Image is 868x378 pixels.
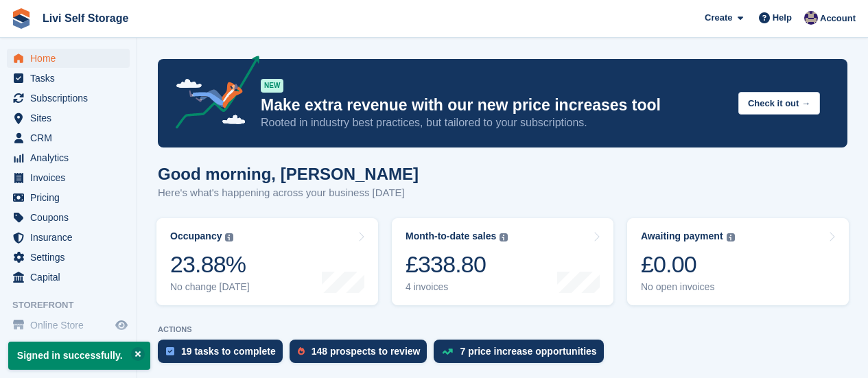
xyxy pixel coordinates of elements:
[820,12,856,25] span: Account
[7,316,130,335] a: menu
[738,92,820,115] button: Check it out →
[7,49,130,68] a: menu
[406,231,496,242] div: Month-to-date sales
[7,88,130,108] a: menu
[30,188,113,207] span: Pricing
[500,233,508,241] img: icon-info-grey-7440780725fd019a000dd9b08b2336e03edf1995a4989e88bcd33f0948082b44.svg
[181,346,276,357] div: 19 tasks to complete
[7,128,130,147] a: menu
[30,128,113,147] span: CRM
[30,148,113,167] span: Analytics
[158,325,847,334] p: ACTIONS
[170,250,250,279] div: 23.88%
[641,250,735,279] div: £0.00
[261,115,727,130] p: Rooted in industry best practices, but tailored to your subscriptions.
[170,231,222,242] div: Occupancy
[30,248,113,267] span: Settings
[113,317,130,333] a: Preview store
[434,340,610,370] a: 7 price increase opportunities
[773,11,792,25] span: Help
[30,316,113,335] span: Online Store
[30,228,113,247] span: Insurance
[156,218,378,305] a: Occupancy 23.88% No change [DATE]
[460,346,596,357] div: 7 price increase opportunities
[30,168,113,187] span: Invoices
[627,218,849,305] a: Awaiting payment £0.00 No open invoices
[641,231,723,242] div: Awaiting payment
[166,347,174,355] img: task-75834270c22a3079a89374b754ae025e5fb1db73e45f91037f5363f120a921f8.svg
[158,340,290,370] a: 19 tasks to complete
[225,233,233,241] img: icon-info-grey-7440780725fd019a000dd9b08b2336e03edf1995a4989e88bcd33f0948082b44.svg
[158,185,419,201] p: Here's what's happening across your business [DATE]
[12,298,137,312] span: Storefront
[804,11,818,25] img: Jim
[7,248,130,267] a: menu
[30,69,113,88] span: Tasks
[7,188,130,207] a: menu
[290,340,434,370] a: 148 prospects to review
[261,79,283,93] div: NEW
[30,208,113,227] span: Coupons
[158,165,419,183] h1: Good morning, [PERSON_NAME]
[164,56,260,134] img: price-adjustments-announcement-icon-8257ccfd72463d97f412b2fc003d46551f7dbcb40ab6d574587a9cd5c0d94...
[312,346,421,357] div: 148 prospects to review
[7,168,130,187] a: menu
[7,208,130,227] a: menu
[7,148,130,167] a: menu
[727,233,735,241] img: icon-info-grey-7440780725fd019a000dd9b08b2336e03edf1995a4989e88bcd33f0948082b44.svg
[30,108,113,128] span: Sites
[705,11,732,25] span: Create
[7,69,130,88] a: menu
[641,281,735,293] div: No open invoices
[30,49,113,68] span: Home
[7,268,130,287] a: menu
[170,281,250,293] div: No change [DATE]
[30,88,113,108] span: Subscriptions
[261,95,727,115] p: Make extra revenue with our new price increases tool
[406,281,508,293] div: 4 invoices
[406,250,508,279] div: £338.80
[8,342,150,370] p: Signed in successfully.
[30,268,113,287] span: Capital
[7,108,130,128] a: menu
[392,218,613,305] a: Month-to-date sales £338.80 4 invoices
[298,347,305,355] img: prospect-51fa495bee0391a8d652442698ab0144808aea92771e9ea1ae160a38d050c398.svg
[7,228,130,247] a: menu
[37,7,134,29] a: Livi Self Storage
[11,8,32,29] img: stora-icon-8386f47178a22dfd0bd8f6a31ec36ba5ce8667c1dd55bd0f319d3a0aa187defe.svg
[442,349,453,355] img: price_increase_opportunities-93ffe204e8149a01c8c9dc8f82e8f89637d9d84a8eef4429ea346261dce0b2c0.svg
